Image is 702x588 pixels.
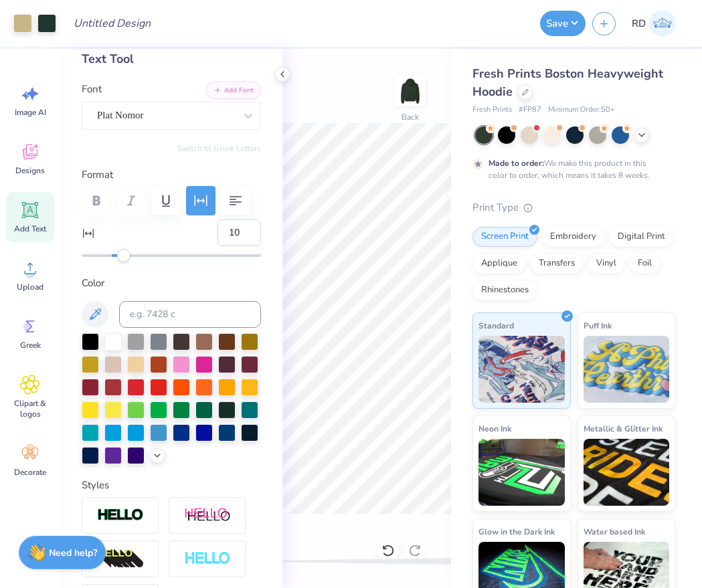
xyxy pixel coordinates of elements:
img: Shadow [184,507,231,524]
span: Standard [478,318,514,332]
span: Puff Ink [584,318,612,332]
div: Foil [629,254,661,274]
img: Stroke [97,508,144,523]
span: Clipart & logos [8,398,52,419]
div: Screen Print [472,227,537,247]
img: Back [397,78,424,104]
span: Image AI [15,107,46,118]
label: Styles [82,478,109,493]
span: RD [632,16,646,31]
label: Color [82,276,261,291]
span: Glow in the Dark Ink [478,524,555,538]
img: Rommel Del Rosario [649,10,676,37]
span: Minimum Order: 50 + [548,104,615,116]
div: Vinyl [588,254,625,274]
label: Font [82,82,102,97]
label: Format [82,167,261,183]
button: Switch to Greek Letters [177,143,261,154]
input: Untitled Design [63,10,161,37]
span: Decorate [14,467,46,478]
img: Metallic & Glitter Ink [584,439,670,506]
button: Save [540,11,586,36]
img: Puff Ink [584,336,670,403]
div: Accessibility label [117,249,130,262]
span: Neon Ink [478,421,511,435]
span: Fresh Prints Boston Heavyweight Hoodie [472,66,663,100]
span: Designs [15,165,45,176]
img: Negative Space [184,551,231,567]
div: Applique [472,254,526,274]
img: Standard [478,336,565,403]
strong: Need help? [49,547,97,559]
input: e.g. 7428 c [119,301,261,328]
div: Digital Print [609,227,674,247]
div: Transfers [530,254,584,274]
button: Add Font [206,82,261,99]
span: Greek [20,340,41,351]
span: Add Text [14,223,46,234]
div: Text Tool [82,50,261,68]
span: Water based Ink [584,524,645,538]
span: Upload [17,282,43,292]
img: Neon Ink [478,439,565,506]
div: Print Type [472,200,675,215]
span: Fresh Prints [472,104,512,116]
span: Metallic & Glitter Ink [584,421,663,435]
img: 3D Illusion [97,549,144,570]
div: Rhinestones [472,280,537,300]
div: Embroidery [541,227,605,247]
div: Back [402,111,419,123]
div: We make this product in this color to order, which means it takes 8 weeks. [489,157,653,181]
span: # FP87 [519,104,541,116]
strong: Made to order: [489,158,544,169]
a: RD [626,10,682,37]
